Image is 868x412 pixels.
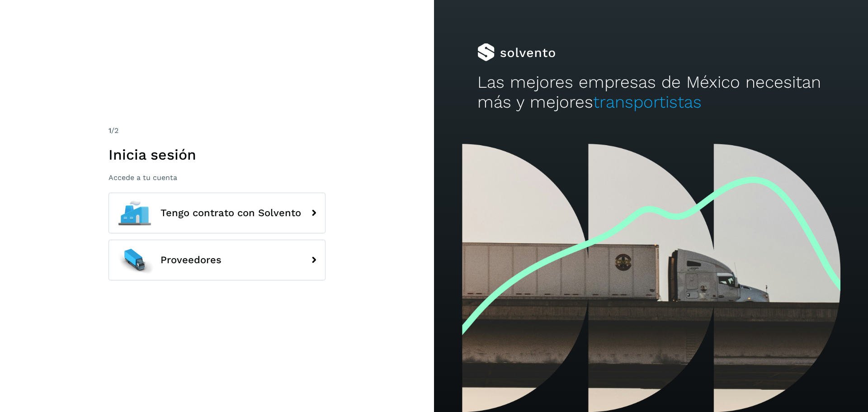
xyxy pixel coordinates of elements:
div: /2 [108,125,325,136]
button: Proveedores [108,240,325,280]
span: Tengo contrato con Solvento [160,208,301,218]
p: Accede a tu cuenta [108,173,325,182]
span: transportistas [593,92,702,112]
h1: Inicia sesión [108,146,325,163]
h2: Las mejores empresas de México necesitan más y mejores [477,72,825,113]
span: Proveedores [160,255,222,265]
button: Tengo contrato con Solvento [108,193,325,233]
span: 1 [108,126,111,135]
